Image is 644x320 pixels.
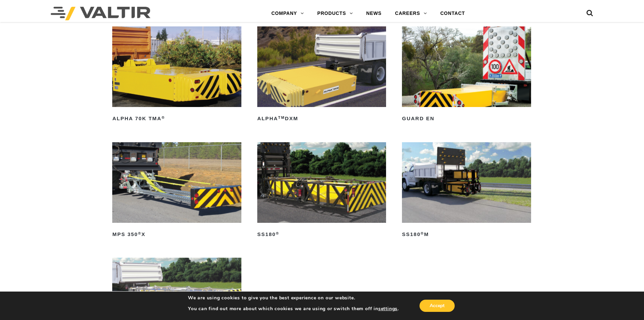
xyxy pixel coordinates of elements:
[188,306,399,312] p: You can find out more about which cookies we are using or switch them off in .
[257,142,386,240] a: SS180®
[257,229,386,240] h2: SS180
[402,142,531,240] a: SS180®M
[138,231,141,235] sup: ®
[378,306,398,312] button: settings
[278,115,285,120] sup: TM
[51,7,150,20] img: Valtir
[112,229,241,240] h2: MPS 350 X
[433,7,472,20] a: CONTACT
[112,142,241,240] a: MPS 350®X
[388,7,434,20] a: CAREERS
[359,7,388,20] a: NEWS
[265,7,311,20] a: COMPANY
[112,26,241,124] a: ALPHA 70K TMA®
[420,300,455,312] button: Accept
[112,113,241,124] h2: ALPHA 70K TMA
[421,231,424,235] sup: ®
[402,113,531,124] h2: GUARD EN
[276,231,279,235] sup: ®
[402,26,531,124] a: GUARD EN
[402,229,531,240] h2: SS180 M
[162,115,165,120] sup: ®
[311,7,360,20] a: PRODUCTS
[257,26,386,124] a: ALPHATMDXM
[188,295,399,301] p: We are using cookies to give you the best experience on our website.
[257,113,386,124] h2: ALPHA DXM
